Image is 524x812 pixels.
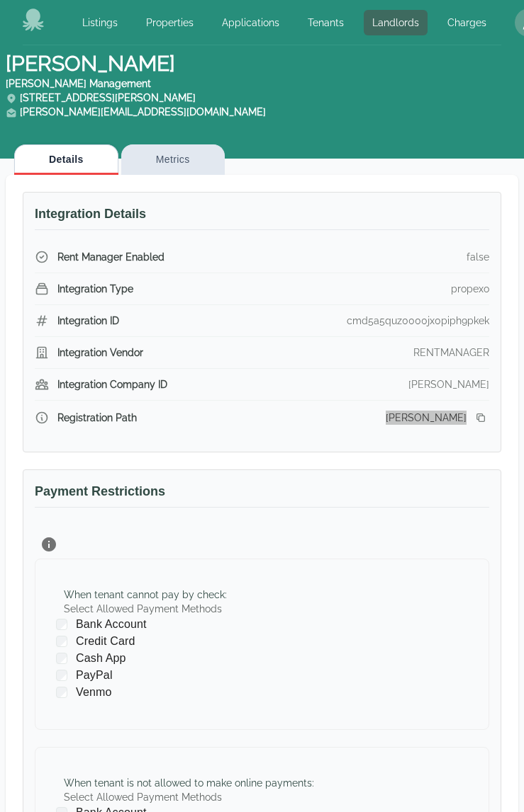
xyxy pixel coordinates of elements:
div: [PERSON_NAME] [386,411,467,425]
h1: [PERSON_NAME] [6,51,518,119]
span: Cash App [76,650,126,667]
button: Details [14,144,118,175]
span: Integration ID [57,314,119,328]
input: Bank Account [56,619,67,630]
span: Credit Card [76,633,135,650]
p: When tenant cannot pay by check : [64,588,227,602]
span: Registration Path [57,411,137,425]
span: PayPal [76,667,113,684]
div: cmd5a5quz0000jx0piph9pkek [347,314,489,328]
a: Landlords [364,10,428,35]
input: Venmo [56,687,67,698]
span: Integration Vendor [57,345,143,360]
label: Select Allowed Payment Methods [64,602,227,616]
label: Select Allowed Payment Methods [64,790,314,804]
h3: Payment Restrictions [35,481,489,508]
div: [PERSON_NAME] [408,377,489,391]
div: propexo [451,282,489,296]
p: When tenant is not allowed to make online payments : [64,776,314,790]
span: Bank Account [76,616,147,633]
span: [STREET_ADDRESS][PERSON_NAME] [6,92,196,103]
span: Integration Type [57,282,133,296]
a: [PERSON_NAME][EMAIL_ADDRESS][DOMAIN_NAME] [20,106,266,118]
span: Rent Manager Enabled [57,250,165,264]
a: Tenants [299,10,352,35]
div: [PERSON_NAME] Management [6,76,518,91]
button: Copy registration link [472,409,489,426]
span: Integration Company ID [57,377,167,391]
a: Applications [213,10,288,35]
input: PayPal [56,670,67,681]
div: false [467,250,489,264]
input: Credit Card [56,636,67,647]
input: Cash App [56,653,67,664]
a: Properties [138,10,202,35]
div: RENTMANAGER [413,345,489,360]
a: Listings [74,10,126,35]
span: Venmo [76,684,112,701]
h3: Integration Details [35,204,489,230]
a: Charges [439,10,495,35]
button: Metrics [121,144,225,175]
